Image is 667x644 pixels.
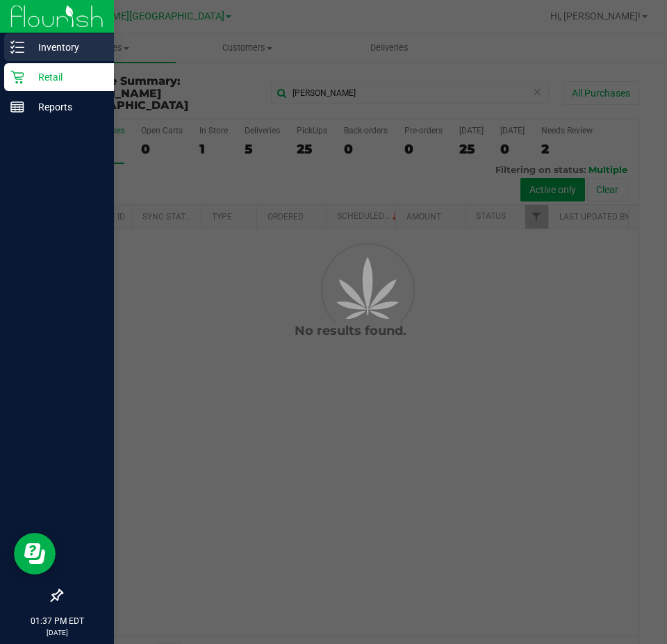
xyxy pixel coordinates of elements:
[10,40,24,54] inline-svg: Inventory
[24,39,108,56] p: Inventory
[10,100,24,114] inline-svg: Reports
[6,615,108,627] p: 01:37 PM EDT
[10,70,24,84] inline-svg: Retail
[24,99,108,115] p: Reports
[14,533,56,575] iframe: Resource center
[24,69,108,85] p: Retail
[6,627,108,638] p: [DATE]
